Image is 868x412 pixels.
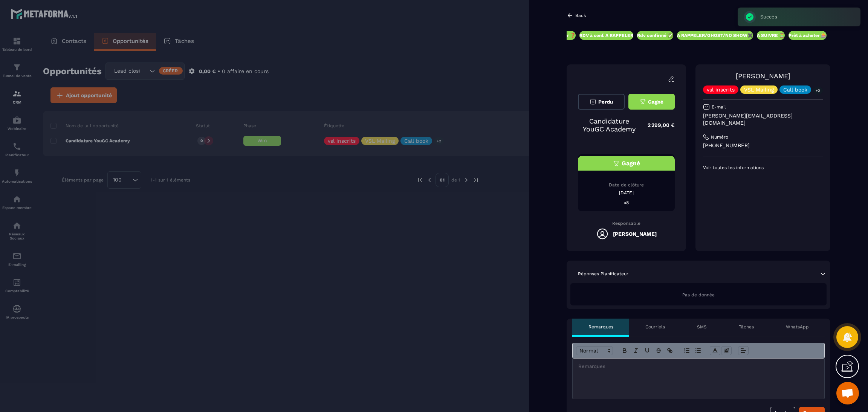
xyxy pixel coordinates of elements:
[813,87,823,95] p: +2
[613,231,657,237] h5: [PERSON_NAME]
[579,32,633,38] p: RDV à conf. A RAPPELER
[744,87,774,92] p: VSL Mailing
[712,104,726,110] p: E-mail
[640,118,675,133] p: 2 299,00 €
[637,32,673,38] p: Rdv confirmé ✅
[786,324,809,330] p: WhatsApp
[677,32,753,38] p: A RAPPELER/GHOST/NO SHOW✖️
[682,292,715,298] span: Pas de donnée
[575,13,586,18] p: Back
[783,87,807,92] p: Call book
[703,142,823,149] p: [PHONE_NUMBER]
[578,190,675,196] p: [DATE]
[736,72,790,80] a: [PERSON_NAME]
[711,134,728,140] p: Numéro
[598,99,613,105] span: Perdu
[588,324,613,330] p: Remarques
[648,99,663,105] span: Gagné
[622,160,640,167] span: Gagné
[578,94,625,110] button: Perdu
[703,112,823,127] p: [PERSON_NAME][EMAIL_ADDRESS][DOMAIN_NAME]
[578,117,640,133] p: Candidature YouGC Academy
[578,271,628,277] p: Réponses Planificateur
[707,87,735,92] p: vsl inscrits
[578,182,675,188] p: Date de clôture
[578,221,675,226] p: Responsable
[836,382,859,404] a: Ouvrir le chat
[739,324,754,330] p: Tâches
[757,32,785,38] p: A SUIVRE ⏳
[628,94,675,110] button: Gagné
[789,32,827,38] p: Prêt à acheter 🎰
[703,165,823,171] p: Voir toutes les informations
[645,324,665,330] p: Courriels
[697,324,707,330] p: SMS
[578,200,675,206] p: x8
